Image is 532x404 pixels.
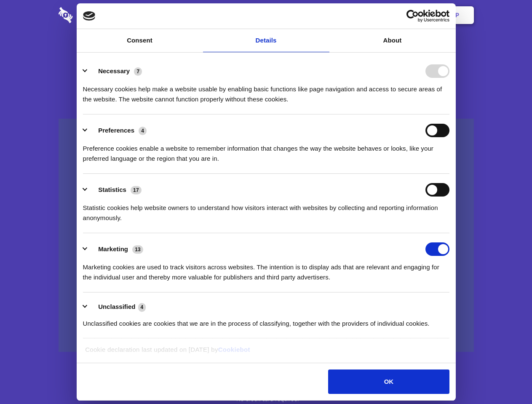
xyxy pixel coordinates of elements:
img: logo [83,11,96,21]
a: Pricing [247,2,284,28]
a: Usercentrics Cookiebot - opens in a new window [376,10,449,22]
span: 4 [138,303,146,311]
img: logo-wordmark-white-trans-d4663122ce5f474addd5e946df7df03e33cb6a1c49d2221995e7729f52c070b2.svg [59,7,131,23]
button: Statistics (17) [83,183,147,197]
button: OK [328,369,449,394]
span: 4 [139,127,147,135]
div: Unclassified cookies are cookies that we are in the process of classifying, together with the pro... [83,312,449,329]
label: Preferences [98,127,134,134]
a: Contact [342,2,380,28]
button: Marketing (13) [83,242,149,256]
div: Marketing cookies are used to track visitors across websites. The intention is to display ads tha... [83,256,449,282]
a: Cookiebot [218,346,250,353]
div: Cookie declaration last updated on [DATE] by [79,345,453,361]
a: Wistia video thumbnail [59,119,474,352]
h4: Auto-redaction of sensitive data, encrypted data sharing and self-destructing private chats. Shar... [59,77,474,104]
a: Login [382,2,419,28]
button: Unclassified (4) [83,302,151,312]
a: Consent [77,29,203,52]
label: Marketing [98,245,128,252]
div: Preference cookies enable a website to remember information that changes the way the website beha... [83,137,449,164]
span: 17 [131,186,142,194]
button: Preferences (4) [83,124,152,137]
label: Statistics [98,186,126,193]
iframe: Drift Widget Chat Controller [490,362,522,394]
h1: Eliminate Slack Data Loss. [59,38,474,68]
span: 7 [134,67,142,76]
a: Details [203,29,329,52]
a: About [329,29,456,52]
label: Necessary [98,67,130,74]
div: Statistic cookies help website owners to understand how visitors interact with websites by collec... [83,197,449,223]
div: Necessary cookies help make a website usable by enabling basic functions like page navigation and... [83,78,449,104]
button: Necessary (7) [83,64,147,78]
span: 13 [132,245,143,254]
